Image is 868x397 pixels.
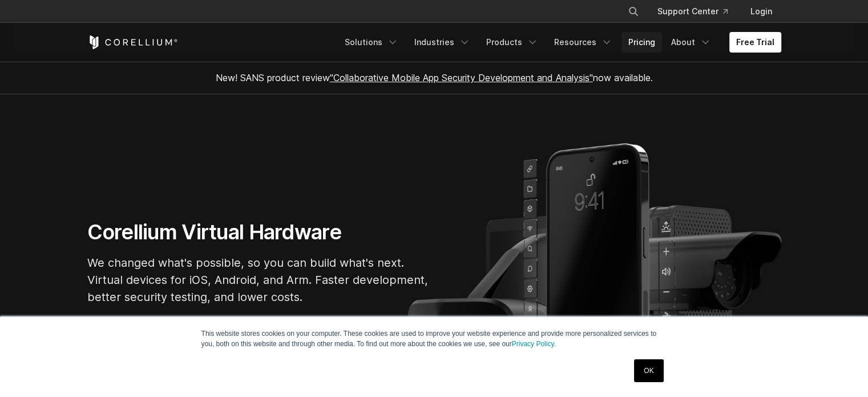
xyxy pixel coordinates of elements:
div: Navigation Menu [338,32,781,53]
a: Pricing [621,32,662,53]
a: Resources [547,32,619,53]
a: Privacy Policy. [512,340,556,348]
a: Solutions [338,32,405,53]
a: Corellium Home [87,35,178,49]
div: Navigation Menu [614,1,781,22]
a: OK [634,359,663,382]
span: New! SANS product review now available. [216,72,653,83]
a: Login [741,1,781,22]
p: We changed what's possible, so you can build what's next. Virtual devices for iOS, Android, and A... [87,254,430,306]
a: About [664,32,718,53]
p: This website stores cookies on your computer. These cookies are used to improve your website expe... [201,328,667,349]
a: Free Trial [729,32,781,53]
a: Industries [407,32,477,53]
h1: Corellium Virtual Hardware [87,219,430,245]
a: Products [479,32,545,53]
a: Support Center [648,1,737,22]
button: Search [623,1,644,22]
a: "Collaborative Mobile App Security Development and Analysis" [330,72,593,83]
